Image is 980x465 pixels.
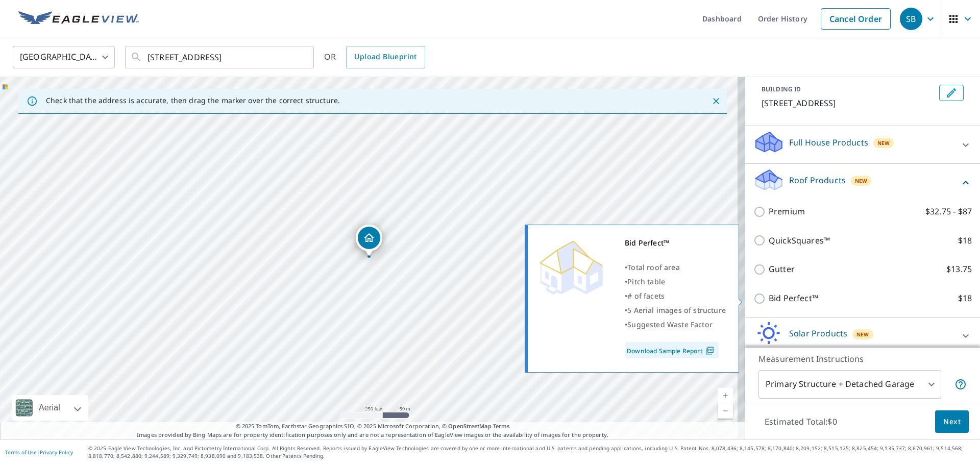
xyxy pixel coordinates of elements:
[12,395,88,421] div: Aerial
[769,263,795,276] p: Gutter
[88,445,975,460] p: © 2025 Eagle View Technologies, Inc. and Pictometry International Corp. All Rights Reserved. Repo...
[762,85,801,93] p: BUILDING ID
[718,388,733,403] a: Current Level 17, Zoom In
[855,177,868,185] span: New
[925,205,972,218] p: $32.75 - $87
[448,422,491,430] a: OpenStreetMap
[758,353,967,365] p: Measurement Instructions
[625,236,726,250] div: Bid Perfect™
[13,43,115,71] div: [GEOGRAPHIC_DATA]
[769,205,805,218] p: Premium
[856,330,869,338] span: New
[625,289,726,303] div: •
[625,342,719,358] a: Download Sample Report
[769,292,818,305] p: Bid Perfect™
[625,275,726,289] div: •
[789,174,846,186] p: Roof Products
[324,46,425,68] div: OR
[535,236,607,297] img: Premium
[954,378,967,390] span: Your report will include the primary structure and a detached garage if one exists.
[758,370,941,399] div: Primary Structure + Detached Garage
[877,139,890,147] span: New
[627,262,680,272] span: Total roof area
[789,136,868,149] p: Full House Products
[627,277,665,286] span: Pitch table
[46,96,340,105] p: Check that the address is accurate, then drag the marker over the correct structure.
[769,234,830,247] p: QuickSquares™
[354,51,416,63] span: Upload Blueprint
[935,410,969,433] button: Next
[236,422,510,431] span: © 2025 TomTom, Earthstar Geographics SIO, © 2025 Microsoft Corporation, ©
[18,11,139,27] img: EV Logo
[756,410,845,433] p: Estimated Total: $0
[627,291,665,301] span: # of facets
[762,97,935,109] p: [STREET_ADDRESS]
[958,292,972,305] p: $18
[939,85,964,101] button: Edit building 1
[625,317,726,332] div: •
[625,260,726,275] div: •
[943,415,961,428] span: Next
[753,322,972,351] div: Solar ProductsNew
[900,8,922,30] div: SB
[5,449,37,456] a: Terms of Use
[958,234,972,247] p: $18
[625,303,726,317] div: •
[627,320,713,329] span: Suggested Waste Factor
[148,43,293,71] input: Search by address or latitude-longitude
[703,346,717,355] img: Pdf Icon
[5,449,73,455] p: |
[718,403,733,419] a: Current Level 17, Zoom Out
[753,168,972,197] div: Roof ProductsNew
[709,94,723,108] button: Close
[36,395,63,421] div: Aerial
[821,8,891,30] a: Cancel Order
[40,449,73,456] a: Privacy Policy
[346,46,425,68] a: Upload Blueprint
[789,327,847,339] p: Solar Products
[356,225,382,256] div: Dropped pin, building 1, Residential property, 22689 7th St Hayward, CA 94541
[493,422,510,430] a: Terms
[627,305,726,315] span: 5 Aerial images of structure
[753,130,972,159] div: Full House ProductsNew
[946,263,972,276] p: $13.75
